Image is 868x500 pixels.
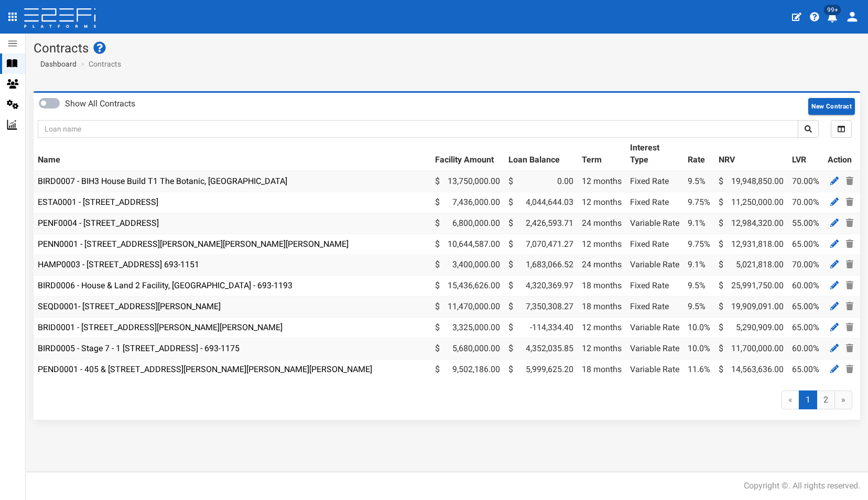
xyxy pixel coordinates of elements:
td: Fixed Rate [626,276,683,297]
td: 14,563,636.00 [714,359,788,379]
th: Term [578,138,626,171]
a: BIRD0005 - Stage 7 - 1 [STREET_ADDRESS] - 693-1175 [38,343,240,353]
a: Dashboard [36,59,77,69]
td: Fixed Rate [626,192,683,213]
td: 10.0% [683,317,714,338]
td: 2,426,593.71 [504,213,578,234]
a: 2 [817,390,835,410]
td: 12,931,818.00 [714,234,788,255]
td: 11,700,000.00 [714,338,788,359]
td: 19,909,091.00 [714,297,788,318]
td: 7,436,000.00 [431,192,504,213]
a: SEQD0001- [STREET_ADDRESS][PERSON_NAME] [38,301,221,311]
td: 12 months [578,192,626,213]
a: Delete Contract [843,175,856,188]
div: Copyright ©. All rights reserved. [744,480,860,492]
td: Fixed Rate [626,234,683,255]
th: LVR [788,138,823,171]
a: Delete Contract [843,258,856,271]
td: 5,680,000.00 [431,338,504,359]
td: 7,350,308.27 [504,297,578,318]
td: 9.75% [683,234,714,255]
td: 65.00% [788,359,823,379]
td: 1,683,066.52 [504,255,578,276]
td: 10.0% [683,338,714,359]
td: 24 months [578,213,626,234]
td: 18 months [578,359,626,379]
td: -114,334.40 [504,317,578,338]
td: 9,502,186.00 [431,359,504,379]
a: HAMP0003 - [STREET_ADDRESS] 693-1151 [38,259,199,269]
td: 4,320,369.97 [504,276,578,297]
td: 5,021,818.00 [714,255,788,276]
td: 10,644,587.00 [431,234,504,255]
a: » [834,390,852,410]
td: 0.00 [504,171,578,192]
th: Action [823,138,860,171]
td: 55.00% [788,213,823,234]
td: 60.00% [788,338,823,359]
th: NRV [714,138,788,171]
a: PENF0004 - [STREET_ADDRESS] [38,218,159,228]
td: 25,991,750.00 [714,276,788,297]
td: 18 months [578,276,626,297]
td: 12 months [578,234,626,255]
a: Delete Contract [843,216,856,230]
th: Name [34,138,431,171]
a: Delete Contract [843,195,856,209]
td: 6,800,000.00 [431,213,504,234]
td: 15,436,626.00 [431,276,504,297]
td: 65.00% [788,317,823,338]
a: Delete Contract [843,279,856,292]
td: 5,290,909.00 [714,317,788,338]
td: 9.5% [683,171,714,192]
label: Show All Contracts [65,98,135,110]
td: 3,325,000.00 [431,317,504,338]
td: Variable Rate [626,338,683,359]
a: PEND0001 - 405 & [STREET_ADDRESS][PERSON_NAME][PERSON_NAME][PERSON_NAME] [38,364,372,374]
td: 4,044,644.03 [504,192,578,213]
td: 60.00% [788,276,823,297]
td: 70.00% [788,255,823,276]
td: Variable Rate [626,359,683,379]
a: Delete Contract [843,342,856,355]
a: BIRD0006 - House & Land 2 Facility, [GEOGRAPHIC_DATA] - 693-1193 [38,280,292,290]
a: Delete Contract [843,237,856,251]
a: Delete Contract [843,321,856,334]
td: 11,470,000.00 [431,297,504,318]
td: Variable Rate [626,213,683,234]
td: 9.5% [683,276,714,297]
td: 9.75% [683,192,714,213]
button: New Contract [808,98,855,115]
td: Variable Rate [626,255,683,276]
a: PENN0001 - [STREET_ADDRESS][PERSON_NAME][PERSON_NAME][PERSON_NAME] [38,239,349,249]
a: Delete Contract [843,300,856,313]
td: 4,352,035.85 [504,338,578,359]
td: Variable Rate [626,317,683,338]
td: Fixed Rate [626,297,683,318]
td: 18 months [578,297,626,318]
td: 12 months [578,317,626,338]
td: 3,400,000.00 [431,255,504,276]
td: 65.00% [788,234,823,255]
th: Facility Amount [431,138,504,171]
td: 7,070,471.27 [504,234,578,255]
h1: Contracts [34,41,860,55]
td: 9.1% [683,213,714,234]
td: 70.00% [788,192,823,213]
td: Fixed Rate [626,171,683,192]
td: 11.6% [683,359,714,379]
td: 65.00% [788,297,823,318]
td: 12 months [578,338,626,359]
td: 70.00% [788,171,823,192]
a: Delete Contract [843,363,856,376]
a: BIRD0007 - BIH3 House Build T1 The Botanic, [GEOGRAPHIC_DATA] [38,176,287,186]
span: 1 [799,390,817,410]
li: Contracts [78,59,121,69]
td: 9.5% [683,297,714,318]
a: ESTA0001 - [STREET_ADDRESS] [38,197,158,207]
td: 12,984,320.00 [714,213,788,234]
td: 5,999,625.20 [504,359,578,379]
th: Interest Type [626,138,683,171]
td: 13,750,000.00 [431,171,504,192]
